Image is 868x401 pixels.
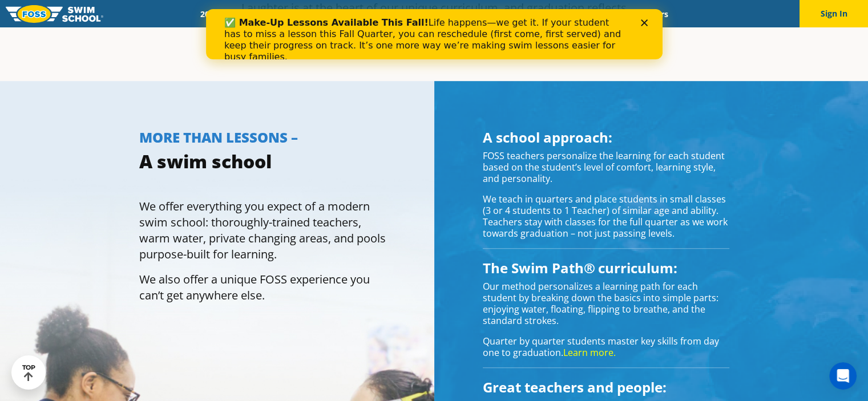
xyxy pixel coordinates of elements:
div: Close [435,10,446,17]
a: 2025 Calendar [191,9,262,19]
b: ✅ Make-Up Lessons Available This Fall! [18,8,223,19]
span: The Swim Path® curriculum: [483,258,677,277]
iframe: Intercom live chat [829,362,857,390]
div: Life happens—we get it. If your student has to miss a lesson this Fall Quarter, you can reschedul... [18,8,420,54]
p: We also offer a unique FOSS experience you can’t get anywhere else. [139,272,386,303]
a: Schools [262,9,310,19]
span: MORE THAN LESSONS – [139,128,298,147]
img: FOSS Swim School Logo [6,5,103,23]
p: We teach in quarters and place students in small classes (3 or 4 students to 1 Teacher) of simila... [483,193,729,239]
div: TOP [22,364,35,382]
span: A school approach: [483,128,612,147]
a: Careers [630,9,677,19]
a: Blog [594,9,630,19]
p: We offer everything you expect of a modern swim school: thoroughly-trained teachers, warm water, ... [139,199,386,262]
p: FOSS teachers personalize the learning for each student based on the student’s level of comfort, ... [483,150,729,184]
a: Swim Like [PERSON_NAME] [474,9,595,19]
a: Learn more. [563,346,616,359]
h3: A swim school [139,150,386,173]
a: Swim Path® Program [310,9,410,19]
span: Great teachers and people: [483,378,667,396]
p: Quarter by quarter students master key skills from day one to graduation. [483,335,729,358]
p: Our method personalizes a learning path for each student by breaking down the basics into simple ... [483,281,729,326]
iframe: Intercom live chat banner [206,9,663,59]
a: About FOSS [410,9,474,19]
